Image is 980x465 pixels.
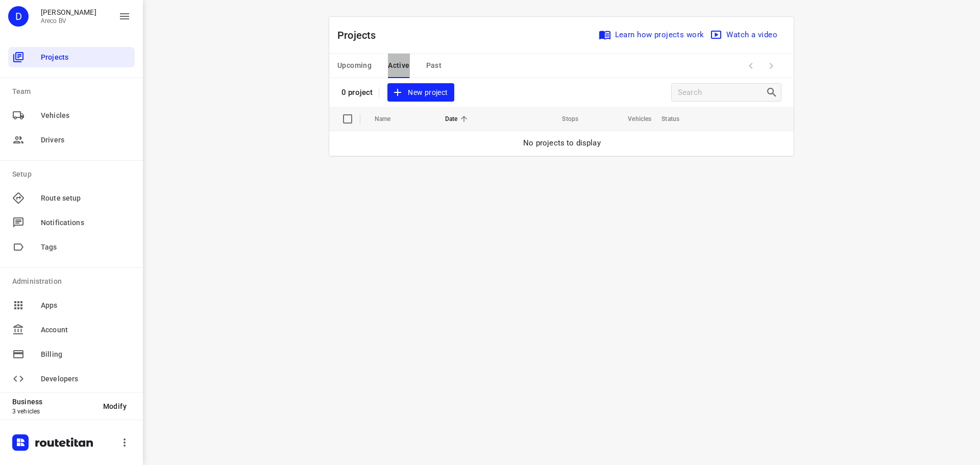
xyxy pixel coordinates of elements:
[41,17,96,25] p: Areco BV
[41,8,96,16] p: Didier Evrard
[761,56,781,76] span: Next Page
[394,86,448,99] span: New project
[41,349,131,360] span: Billing
[337,59,372,72] span: Upcoming
[41,193,131,204] span: Route setup
[95,397,135,415] button: Modify
[8,47,135,67] div: Projects
[41,325,131,335] span: Account
[41,135,131,145] span: Drivers
[445,113,471,125] span: Date
[375,113,404,125] span: Name
[8,344,135,364] div: Billing
[8,105,135,126] div: Vehicles
[8,6,29,27] div: D
[8,237,135,257] div: Tags
[661,113,693,125] span: Status
[741,56,761,76] span: Previous Page
[41,110,131,121] span: Vehicles
[12,276,135,287] p: Administration
[41,52,131,63] span: Projects
[103,402,127,410] span: Modify
[8,212,135,233] div: Notifications
[388,59,409,72] span: Active
[41,217,131,228] span: Notifications
[766,86,781,99] div: Search
[41,300,131,311] span: Apps
[8,130,135,150] div: Drivers
[337,28,384,43] p: Projects
[387,83,454,102] button: New project
[615,113,651,125] span: Vehicles
[549,113,578,125] span: Stops
[12,86,135,97] p: Team
[41,374,131,384] span: Developers
[8,369,135,389] div: Developers
[8,320,135,340] div: Account
[8,295,135,315] div: Apps
[12,398,95,406] p: Business
[12,408,95,415] p: 3 vehicles
[678,85,766,101] input: Search projects
[426,59,442,72] span: Past
[12,169,135,180] p: Setup
[8,188,135,208] div: Route setup
[41,242,131,253] span: Tags
[341,88,373,97] p: 0 project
